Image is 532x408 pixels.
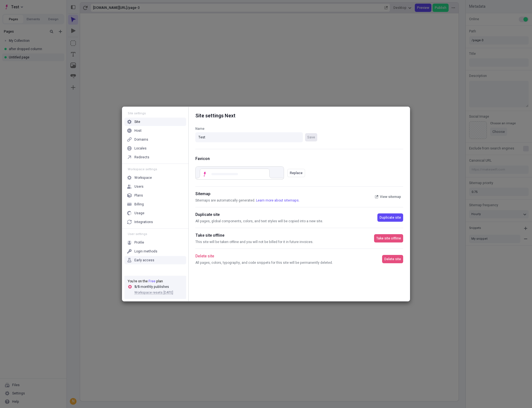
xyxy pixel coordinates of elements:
button: View sitemap [373,193,403,201]
button: Take site offline [374,234,403,242]
button: Replace [287,169,305,177]
button: Name [305,133,317,141]
span: Duplicate site [380,215,401,220]
div: Early access [134,258,154,262]
button: Duplicate site [377,213,403,222]
div: Plans [134,193,143,198]
span: Delete site [384,257,401,261]
span: monthly publishes [140,284,169,289]
div: Login methods [134,249,157,254]
div: Site settings [124,111,186,115]
div: Host [134,128,142,133]
div: Replace [290,171,303,175]
div: Duplicate site [195,212,377,218]
button: Delete site [382,255,403,263]
div: Usage [134,211,144,215]
span: View sitemap [380,195,401,199]
a: Learn more about sitemaps. [256,198,300,203]
span: Take site offline [376,236,401,241]
div: Integrations [134,220,153,224]
div: Billing [134,202,144,206]
div: Users [134,184,144,189]
div: Redirects [134,155,149,159]
div: All pages, colors, typography, and code snippets for this site will be permanently deleted. [195,260,382,265]
div: Name [195,126,317,131]
div: Locales [134,146,147,151]
input: NameSave [195,132,303,142]
div: Sitemaps are automatically generated. [195,198,373,203]
span: Save [307,135,315,140]
div: Take site offline [195,233,374,239]
div: Site [134,120,140,124]
div: Workspace settings [124,167,186,171]
div: Sitemap [195,191,373,197]
div: You’re on the plan [128,279,183,283]
span: Workspace resets [DATE] [134,290,173,295]
div: Profile [134,240,144,245]
div: Site settings Next [195,107,403,120]
div: User settings [124,232,186,236]
div: Delete site [195,253,382,259]
span: Free [149,279,155,284]
span: 5 / 5 [134,284,140,289]
div: All pages, global components, colors, and text styles will be copied into a new site. [195,219,377,223]
div: Domains [134,137,148,142]
div: Favicon [195,156,403,162]
div: Workspace [134,175,152,180]
div: This site will be taken offline and you will not be billed for it in future invoices. [195,240,374,244]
